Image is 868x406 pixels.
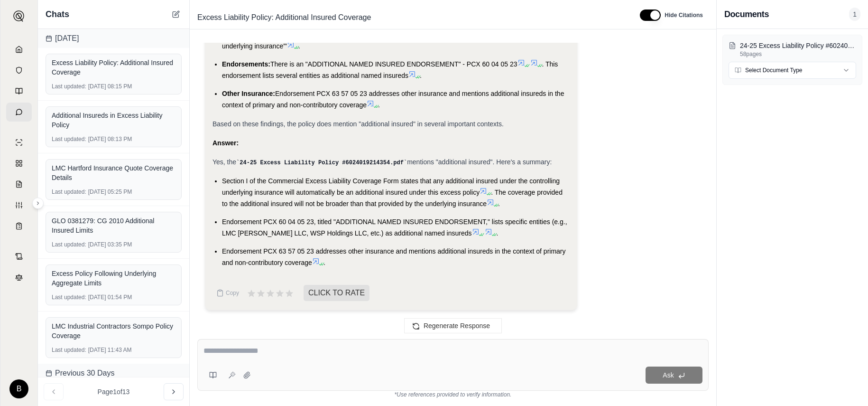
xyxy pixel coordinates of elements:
[13,10,25,22] img: Expand sidebar
[236,160,407,166] code: 24-25 Excess Liability Policy #6024019214354.pdf
[222,247,566,266] span: Endorsement PCX 63 57 05 23 addresses other insurance and mentions additional insureds in the con...
[212,158,236,166] span: Yes, the
[6,217,32,236] a: Coverage Table
[52,346,86,354] span: Last updated:
[212,283,243,302] button: Copy
[407,158,552,166] span: mentions "additional insured". Here's a summary:
[194,10,628,25] div: Edit Title
[194,10,375,25] span: Excess Liability Policy: Additional Insured Coverage
[52,293,175,301] div: [DATE] 01:54 PM
[52,321,175,340] div: LMC Industrial Contractors Sompo Policy Coverage
[222,90,275,97] span: Other Insurance:
[6,154,32,173] a: Policy Comparisons
[222,60,270,68] span: Endorsements:
[222,19,566,50] span: . It also states that "Additional insured coverage provided by this insurance will not be broader...
[197,391,709,398] div: *Use references provided to verify information.
[170,9,182,20] button: New Chat
[304,285,369,301] span: CLICK TO RATE
[222,218,567,237] span: Endorsement PCX 60 04 05 23, titled "ADDITIONAL NAMED INSURED ENDORSEMENT," lists specific entiti...
[663,371,674,379] span: Ask
[222,90,564,109] span: Endorsement PCX 63 57 05 23 addresses other insurance and mentions additional insureds in the con...
[420,72,422,79] span: .
[222,177,560,196] span: Section I of the Commercial Excess Liability Coverage Form states that any additional insured und...
[6,247,32,266] a: Contract Analysis
[6,268,32,287] a: Legal Search Engine
[226,289,239,297] span: Copy
[6,40,32,59] a: Home
[270,60,517,68] span: There is an "ADDITIONAL NAMED INSURED ENDORSEMENT" - PCX 60 04 05 23
[52,83,175,90] div: [DATE] 08:15 PM
[665,11,703,19] span: Hide Citations
[9,7,28,26] button: Expand sidebar
[496,229,498,237] span: .
[52,188,86,196] span: Last updated:
[740,41,856,50] p: 24-25 Excess Liability Policy #6024019214354.pdf
[404,318,502,333] button: Regenerate Response
[6,133,32,152] a: Single Policy
[52,241,86,248] span: Last updated:
[52,83,86,90] span: Last updated:
[6,175,32,194] a: Claim Coverage
[52,269,175,288] div: Excess Policy Following Underlying Aggregate Limits
[52,135,86,143] span: Last updated:
[6,82,32,101] a: Prompt Library
[52,135,175,143] div: [DATE] 08:13 PM
[52,163,175,182] div: LMC Hartford Insurance Quote Coverage Details
[52,216,175,235] div: GLO 0381279: CG 2010 Additional Insured Limits
[222,60,558,79] span: . This endorsement lists several entities as additional named insureds
[52,58,175,77] div: Excess Liability Policy: Additional Insured Coverage
[6,196,32,215] a: Custom Report
[6,61,32,80] a: Documents Vault
[98,387,130,397] span: Page 1 of 13
[740,50,856,58] p: 58 pages
[849,8,860,21] span: 1
[52,293,86,301] span: Last updated:
[52,111,175,130] div: Additional Insureds in Excess Liability Policy
[424,322,490,330] span: Regenerate Response
[724,8,769,21] h3: Documents
[6,103,32,122] a: Chat
[32,198,44,209] button: Expand sidebar
[38,364,189,383] div: Previous 30 Days
[646,367,702,384] button: Ask
[38,29,189,48] div: [DATE]
[378,101,380,109] span: .
[52,188,175,196] div: [DATE] 05:25 PM
[52,346,175,354] div: [DATE] 11:43 AM
[46,8,69,21] span: Chats
[323,259,325,266] span: .
[498,200,500,208] span: .
[212,139,239,147] strong: Answer:
[729,41,856,58] button: 24-25 Excess Liability Policy #6024019214354.pdf58pages
[52,241,175,248] div: [DATE] 03:35 PM
[9,379,28,398] div: B
[212,120,504,128] span: Based on these findings, the policy does mention "additional insured" in several important contexts.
